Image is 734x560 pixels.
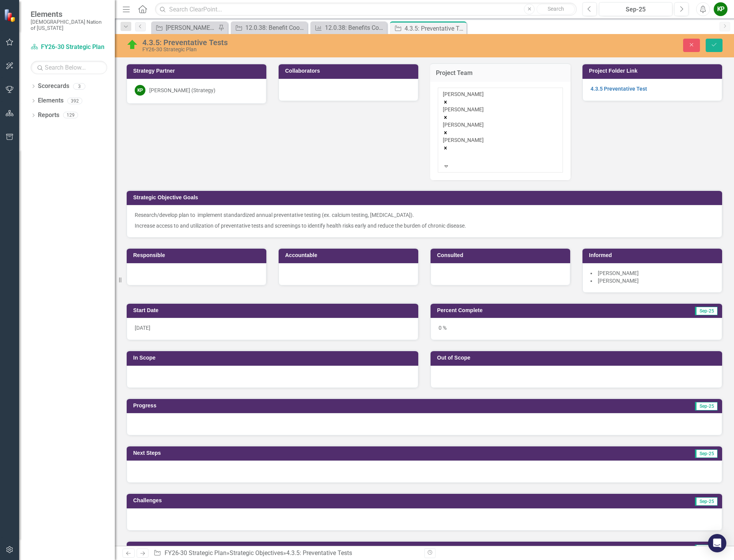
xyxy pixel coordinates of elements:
[142,38,461,47] div: 4.3.5: Preventative Tests
[31,61,107,74] input: Search Below...
[405,24,465,33] div: 4.3.5: Preventative Tests
[598,270,639,276] span: [PERSON_NAME]
[31,19,107,31] small: [DEMOGRAPHIC_DATA] Nation of [US_STATE]
[695,449,718,458] span: Sep-25
[133,450,451,456] h3: Next Steps
[133,403,425,409] h3: Progress
[73,83,85,90] div: 3
[133,195,718,200] h3: Strategic Objective Goals
[135,325,150,331] span: [DATE]
[285,252,414,258] h3: Accountable
[695,307,718,315] span: Sep-25
[436,70,565,77] h3: Project Team
[67,98,82,104] div: 392
[166,23,216,33] div: [PERSON_NAME] SO's
[431,318,722,340] div: 0 %
[443,106,558,113] div: [PERSON_NAME]
[133,252,263,258] h3: Responsible
[443,113,558,121] div: Remove Krystal Wilson
[135,85,145,96] div: KP
[153,549,419,558] div: » »
[443,136,558,144] div: [PERSON_NAME]
[4,9,17,22] img: ClearPoint Strategy
[590,86,647,92] a: 4.3.5 Preventative Test
[695,402,718,410] span: Sep-25
[126,39,139,51] img: On Target
[233,23,305,33] a: 12.0.38: Benefit Coordinators Processes
[589,252,718,258] h3: Informed
[589,68,718,74] h3: Project Folder Link
[230,549,283,557] a: Strategic Objectives
[135,220,714,230] p: Increase access to and utilization of preventative tests and screenings to identify health risks ...
[537,4,575,15] button: Search
[443,90,558,98] div: [PERSON_NAME]
[38,111,59,120] a: Reports
[599,2,672,16] button: Sep-25
[443,129,558,136] div: Remove Lawrence Goade
[133,68,263,74] h3: Strategy Partner
[598,278,639,284] span: [PERSON_NAME]
[443,98,558,106] div: Remove Anthony Cavallo
[285,68,414,74] h3: Collaborators
[714,2,727,16] button: KP
[153,23,216,33] a: [PERSON_NAME] SO's
[245,23,305,33] div: 12.0.38: Benefit Coordinators Processes
[437,252,566,258] h3: Consulted
[133,308,414,313] h3: Start Date
[31,43,107,52] a: FY26-30 Strategic Plan
[325,23,385,33] div: 12.0.38: Benefits Coordinators Processes
[38,96,64,105] a: Elements
[149,86,215,94] div: [PERSON_NAME] (Strategy)
[602,5,670,14] div: Sep-25
[695,545,718,553] span: Sep-25
[142,47,461,52] div: FY26-30 Strategic Plan
[133,498,455,503] h3: Challenges
[443,144,558,151] div: Remove Tiffany Segotta
[695,497,718,506] span: Sep-25
[133,545,605,551] h3: Office of Strategy Leadership Updates
[165,549,227,557] a: FY26-30 Strategic Plan
[63,112,78,119] div: 129
[286,549,352,557] div: 4.3.5: Preventative Tests
[31,10,107,19] span: Elements
[548,6,564,12] span: Search
[437,308,623,313] h3: Percent Complete
[437,355,718,361] h3: Out of Scope
[38,82,69,91] a: Scorecards
[155,3,577,16] input: Search ClearPoint...
[135,211,714,220] p: Research/develop plan to implement standardized annual preventative testing (ex. calcium testing,...
[708,534,726,552] div: Open Intercom Messenger
[133,355,414,361] h3: In Scope
[443,121,558,129] div: [PERSON_NAME]
[312,23,385,33] a: 12.0.38: Benefits Coordinators Processes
